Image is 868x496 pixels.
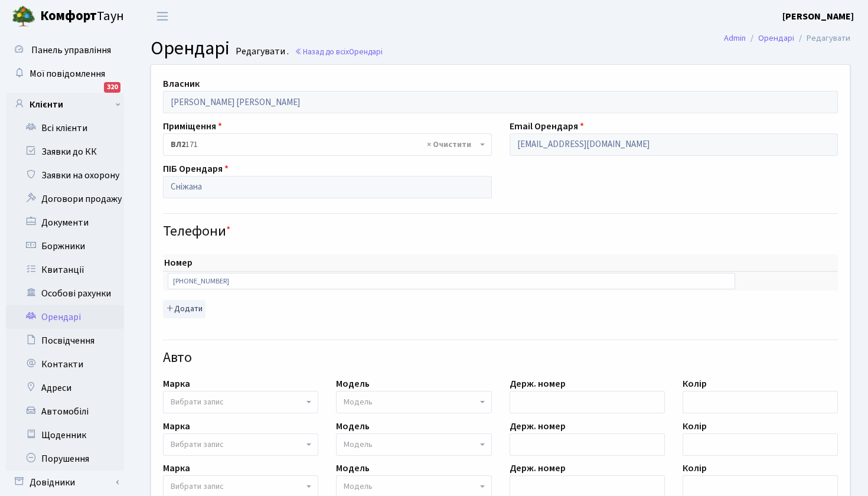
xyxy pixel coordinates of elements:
a: Заявки на охорону [6,164,124,187]
label: Марка [163,461,190,475]
label: Колір [683,461,707,475]
b: ВЛ2 [171,139,185,151]
label: Марка [163,419,190,433]
th: Номер [163,254,740,272]
span: <b>ВЛ2</b>&nbsp;&nbsp;&nbsp;171 [171,139,477,151]
a: Заявки до КК [6,140,124,164]
a: Адреси [6,376,124,400]
label: Колір [683,377,707,391]
a: [PERSON_NAME] [782,9,854,24]
label: Держ. номер [510,377,566,391]
span: Орендарі [349,46,383,57]
label: Модель [336,461,370,475]
a: Контакти [6,353,124,376]
a: Особові рахунки [6,282,124,305]
div: 320 [104,82,120,93]
a: Документи [6,211,124,234]
a: Довідники [6,471,124,494]
a: Посвідчення [6,329,124,353]
small: Редагувати . [233,46,289,57]
a: Боржники [6,234,124,258]
span: Модель [344,396,373,408]
span: Таун [40,6,124,27]
span: Мої повідомлення [30,67,105,80]
span: Вибрати запис [171,481,224,492]
span: Видалити всі елементи [427,139,471,151]
a: Всі клієнти [6,116,124,140]
button: Переключити навігацію [148,6,177,26]
label: Модель [336,377,370,391]
label: Приміщення [163,119,222,133]
input: Буде використано в якості логіна [510,133,838,156]
span: Орендарі [151,35,230,62]
a: Клієнти [6,93,124,116]
a: Порушення [6,447,124,471]
a: Договори продажу [6,187,124,211]
span: Модель [344,481,373,492]
a: Автомобілі [6,400,124,423]
span: Панель управління [31,44,111,57]
label: Держ. номер [510,461,566,475]
li: Редагувати [794,32,850,45]
label: Модель [336,419,370,433]
a: Квитанції [6,258,124,282]
h4: Телефони [163,223,838,240]
label: Колір [683,419,707,433]
span: Модель [344,439,373,451]
label: ПІБ Орендаря [163,162,229,176]
b: Комфорт [40,6,97,25]
a: Назад до всіхОрендарі [295,46,383,57]
img: logo.png [12,5,35,28]
label: Власник [163,77,200,91]
a: Орендарі [6,305,124,329]
a: Панель управління [6,38,124,62]
span: <b>ВЛ2</b>&nbsp;&nbsp;&nbsp;171 [163,133,492,156]
span: Вибрати запис [171,439,224,451]
b: [PERSON_NAME] [782,10,854,23]
h4: Авто [163,350,838,367]
button: Додати [163,300,205,318]
nav: breadcrumb [706,26,868,51]
label: Email Орендаря [510,119,584,133]
a: Мої повідомлення320 [6,62,124,86]
a: Орендарі [758,32,794,44]
a: Щоденник [6,423,124,447]
label: Марка [163,377,190,391]
label: Держ. номер [510,419,566,433]
a: Admin [724,32,746,44]
span: Вибрати запис [171,396,224,408]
